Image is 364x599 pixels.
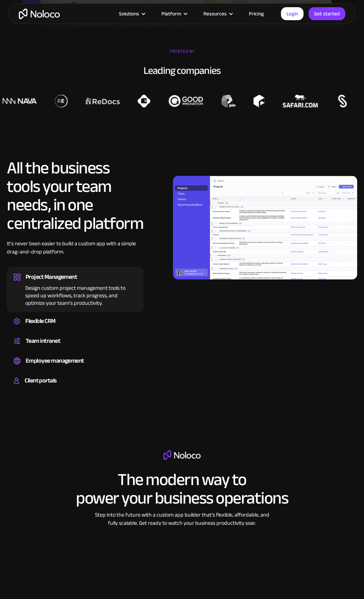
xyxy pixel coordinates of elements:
[153,9,195,18] div: Platform
[26,356,84,366] div: Employee management
[7,239,144,266] div: It’s never been easier to build a custom app with a simple drag-and-drop platform.
[309,7,345,20] a: Get started
[26,272,77,282] div: Project Management
[281,7,304,20] a: Login
[92,511,273,527] div: Step into the future with a custom app builder that’s flexible, affordable, and fully scalable. G...
[25,316,56,326] div: Flexible CRM
[26,336,60,346] div: Team intranet
[14,282,137,307] div: Design custom project management tools to speed up workflows, track progress, and optimize your t...
[119,9,139,18] div: Solutions
[203,9,227,18] div: Resources
[240,9,272,18] a: Pricing
[19,9,60,19] a: home
[14,366,137,368] div: Easily manage employee information, track performance, and handle HR tasks from a single platform.
[7,159,144,233] h2: All the business tools your team needs, in one centralized platform
[14,386,137,388] div: Build a secure, fully-branded, and personalized client portal that lets your customers self-serve.
[195,9,240,18] div: Resources
[14,326,137,328] div: Create a custom CRM that you can adapt to your business’s needs, centralize your workflows, and m...
[14,346,137,348] div: Set up a central space for your team to collaborate, share information, and stay up to date on co...
[76,470,288,507] h2: The modern way to power your business operations
[25,376,56,386] div: Client portals
[161,9,181,18] div: Platform
[110,9,153,18] div: Solutions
